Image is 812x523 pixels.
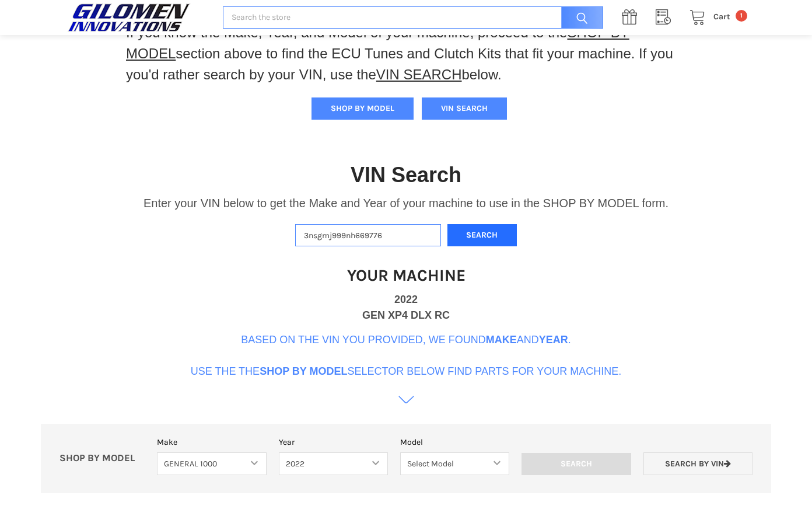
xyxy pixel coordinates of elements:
[191,332,622,379] p: Based on the VIN you provided, we found and . Use the the selector below find parts for your mach...
[539,334,568,346] b: Year
[422,97,507,120] button: VIN SEARCH
[223,6,603,29] input: Search the store
[683,10,747,25] a: Cart 1
[555,6,603,29] input: Search
[53,452,151,465] p: SHOP BY MODEL
[521,453,631,475] input: Search
[126,25,629,61] a: SHOP BY MODEL
[279,436,388,448] label: Year
[347,265,466,285] h1: Your Machine
[126,22,686,85] p: If you know the Make, Year, and Model of your machine, proceed to the section above to find the E...
[311,97,414,120] button: SHOP BY MODEL
[394,292,418,308] div: 2022
[260,365,347,377] b: Shop By Model
[447,224,517,247] button: Search
[351,162,461,188] h1: VIN Search
[400,436,509,448] label: Model
[362,308,450,323] div: GEN XP4 DLX RC
[143,194,668,212] p: Enter your VIN below to get the Make and Year of your machine to use in the SHOP BY MODEL form.
[295,224,441,247] input: Enter VIN of your machine
[736,10,747,22] span: 1
[376,67,462,82] a: VIN SEARCH
[713,12,730,22] span: Cart
[486,334,517,346] b: Make
[65,3,211,32] a: GILOMEN INNOVATIONS
[157,436,266,448] label: Make
[643,452,752,475] a: Search by VIN
[65,3,193,32] img: GILOMEN INNOVATIONS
